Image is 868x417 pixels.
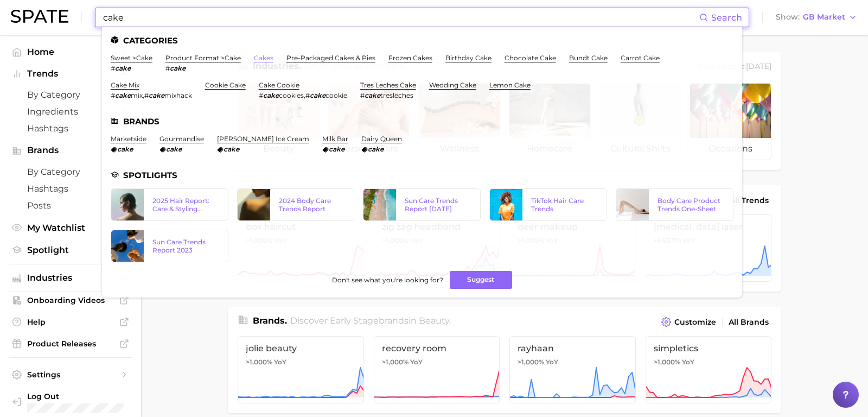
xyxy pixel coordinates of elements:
[9,66,132,82] button: Trends
[382,358,409,366] span: >1,000%
[9,43,132,60] a: Home
[659,314,719,330] button: Customize
[9,242,132,258] a: Spotlight
[360,91,365,99] span: #
[489,188,607,221] a: TikTok Hair Care Trends
[9,163,132,180] a: by Category
[152,197,219,213] div: 2025 Hair Report: Care & Styling Products
[9,180,132,197] a: Hashtags
[569,54,608,62] a: bundt cake
[286,54,375,62] a: pre-packaged cakes & pies
[726,315,771,330] a: All Brands
[322,135,348,143] a: milk bar
[27,123,114,134] span: Hashtags
[111,135,146,143] a: marketside
[9,197,132,214] a: Posts
[246,343,356,353] span: jolie beauty
[259,91,347,99] div: ,
[102,8,699,27] input: Search here for a brand, industry, or ingredient
[111,81,139,89] a: cake mix
[368,145,384,153] em: cake
[305,91,310,99] span: #
[365,91,380,99] em: cake
[205,81,246,89] a: cookie cake
[259,91,263,99] span: #
[509,336,636,403] a: rayhaan>1,000% YoY
[274,358,286,367] span: YoY
[360,81,416,89] a: tres leches cake
[9,86,132,103] a: by Category
[165,54,241,62] a: product format >cake
[111,117,733,126] li: Brands
[727,193,771,208] a: All Trends
[9,103,132,120] a: Ingredients
[111,54,152,62] a: sweet >cake
[27,370,114,380] span: Settings
[111,91,192,99] div: ,
[325,91,347,99] span: cookie
[27,167,114,177] span: by Category
[131,91,143,99] span: mix
[654,358,680,366] span: >1,000%
[111,64,115,72] span: #
[27,200,114,211] span: Posts
[27,295,114,305] span: Onboarding Videos
[111,230,228,262] a: Sun Care Trends Report 2023
[111,170,733,180] li: Spotlights
[217,135,309,143] a: [PERSON_NAME] ice cream
[159,135,204,143] a: gourmandise
[621,54,660,62] a: carrot cake
[254,54,273,62] a: cakes
[329,145,344,153] em: cake
[9,388,132,416] a: Log out. Currently logged in with e-mail lhutcherson@kwtglobal.com.
[27,47,114,57] span: Home
[279,91,304,99] span: cookies
[776,14,800,20] span: Show
[27,184,114,194] span: Hashtags
[27,146,114,155] span: Brands
[674,318,716,327] span: Customize
[505,54,556,62] a: chocolate cake
[332,276,443,284] span: Don't see what you're looking for?
[144,91,149,99] span: #
[27,69,114,79] span: Trends
[111,188,228,221] a: 2025 Hair Report: Care & Styling Products
[27,317,114,327] span: Help
[518,358,544,366] span: >1,000%
[388,54,432,62] a: frozen cakes
[253,315,287,326] span: Brands .
[382,343,492,353] span: recovery room
[117,145,133,153] em: cake
[9,120,132,137] a: Hashtags
[111,36,733,45] li: Categories
[405,197,471,213] div: Sun Care Trends Report [DATE]
[410,358,423,367] span: YoY
[310,91,325,99] em: cake
[27,339,114,349] span: Product Releases
[546,358,558,367] span: YoY
[11,10,68,23] img: SPATE
[259,81,299,89] a: cake cookie
[27,245,114,255] span: Spotlight
[9,314,132,330] a: Help
[429,81,476,89] a: wedding cake
[729,318,769,327] span: All Brands
[711,12,742,23] span: Search
[149,91,164,99] em: cake
[166,145,182,153] em: cake
[361,135,402,143] a: dairy queen
[111,91,115,99] span: #
[224,145,239,153] em: cake
[279,197,346,213] div: 2024 Body Care Trends Report
[658,197,724,213] div: Body Care Product Trends One-Sheet
[616,188,733,221] a: Body Care Product Trends One-Sheet
[646,336,772,403] a: simpletics>1,000% YoY
[773,10,860,24] button: ShowGB Market
[238,336,364,403] a: jolie beauty>1,000% YoY
[263,91,279,99] em: cake
[9,219,132,236] a: My Watchlist
[9,270,132,286] button: Industries
[9,142,132,159] button: Brands
[165,64,170,72] span: #
[654,343,764,353] span: simpletics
